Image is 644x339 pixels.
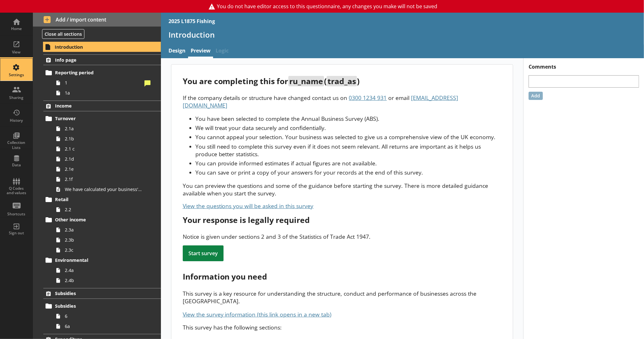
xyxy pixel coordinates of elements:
[53,124,161,134] a: 2.1a
[53,174,161,184] a: 2.1f
[53,78,161,88] a: 1
[55,70,140,76] span: Reporting period
[53,235,161,245] a: 2.3b
[5,163,28,168] div: Data
[55,196,140,202] span: Retail
[53,164,161,174] a: 2.1e
[46,255,161,286] li: Environmental2.4a2.4b
[55,103,140,109] span: Income
[327,76,357,86] span: trad_as
[53,275,161,286] a: 2.4b
[183,182,502,197] p: You can preview the questions and some of the guidance before starting the survey. There is more ...
[55,57,140,63] span: Info page
[169,30,636,40] h1: Introduction
[33,54,161,98] li: Info pageReporting period11a
[524,58,644,70] h1: Comments
[65,247,142,253] span: 2.3c
[53,205,161,215] a: 2.2
[188,45,213,58] a: Preview
[65,136,142,142] span: 2.1b
[5,140,28,150] div: Collection Lists
[65,313,142,319] span: 6
[53,311,161,321] a: 6
[195,159,502,167] li: You can provide informed estimates if actual figures are not available.
[46,215,161,255] li: Other income2.3a2.3b2.3c
[43,114,161,124] a: Turnover
[65,237,142,243] span: 2.3b
[43,194,161,205] a: Retail
[65,186,142,192] span: We have calculated your business's total turnover for the reporting period to be [total]. Is that...
[33,101,161,286] li: IncomeTurnover2.1a2.1b2.1 c2.1d2.1e2.1fWe have calculated your business's total turnover for the ...
[183,271,502,282] div: Information you need
[183,311,332,318] a: View the survey information (this link opens in a new tab)
[53,321,161,331] a: 6a
[183,94,458,109] span: [EMAIL_ADDRESS][DOMAIN_NAME]
[65,176,142,182] span: 2.1f
[5,118,28,123] div: History
[183,290,502,305] p: This survey is a key resource for understanding the structure, conduct and performance of busines...
[65,267,142,273] span: 2.4a
[53,245,161,255] a: 2.3c
[166,45,188,58] a: Design
[53,134,161,144] a: 2.1b
[55,257,140,263] span: Environmental
[5,212,28,217] div: Shortcuts
[195,143,502,158] li: You still need to complete this survey even if it does not seem relevant. All returns are importa...
[195,133,502,141] li: You cannot appeal your selection. Your business was selected to give us a comprehensive view of t...
[46,194,161,215] li: Retail2.2
[183,245,224,261] div: Start survey
[55,303,140,309] span: Subsidies
[53,184,161,194] a: We have calculated your business's total turnover for the reporting period to be [total]. Is that...
[65,126,142,132] span: 2.1a
[183,215,502,225] div: Your response is legally required
[65,90,142,96] span: 1a
[195,115,502,122] li: You have been selected to complete the Annual Business Survey (ABS).
[43,42,161,52] a: Introduction
[43,288,161,299] a: Subsidies
[195,169,502,176] li: You can save or print a copy of your answers for your records at the end of this survey.
[5,186,28,195] div: Q Codes and values
[65,277,142,283] span: 2.4b
[44,16,150,23] span: Add / import content
[65,227,142,233] span: 2.3a
[55,44,140,50] span: Introduction
[183,233,502,240] div: Notice is given under sections 2 and 3 of the Statistics of Trade Act 1947.
[53,88,161,98] a: 1a
[169,18,215,25] div: 2025 L1875 Fishing
[288,76,324,86] span: ru_name
[42,29,84,39] button: Close all sections
[65,206,142,213] span: 2.2
[65,80,142,86] span: 1
[183,202,314,210] span: View the questions you will be asked in this survey
[5,72,28,77] div: Settings
[46,68,161,98] li: Reporting period11a
[53,144,161,154] a: 2.1 c
[53,225,161,235] a: 2.3a
[195,124,502,132] li: We will treat your data securely and confidentially.
[53,154,161,164] a: 2.1d
[183,324,502,331] p: This survey has the following sections:
[43,101,161,111] a: Income
[65,146,142,152] span: 2.1 c
[55,115,140,121] span: Turnover
[43,68,161,78] a: Reporting period
[33,288,161,331] li: SubsidiesSubsidies66a
[65,156,142,162] span: 2.1d
[65,166,142,172] span: 2.1e
[183,76,502,86] div: You are completing this for ( )
[46,301,161,331] li: Subsidies66a
[213,45,231,58] span: Logic
[53,265,161,275] a: 2.4a
[55,290,140,296] span: Subsidies
[33,13,161,27] button: Add / import content
[349,94,387,102] span: 0300 1234 931
[43,54,161,65] a: Info page
[65,323,142,329] span: 6a
[43,255,161,265] a: Environmental
[43,215,161,225] a: Other income
[5,231,28,236] div: Sign out
[55,217,140,223] span: Other income
[5,26,28,31] div: Home
[5,50,28,55] div: View
[5,95,28,100] div: Sharing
